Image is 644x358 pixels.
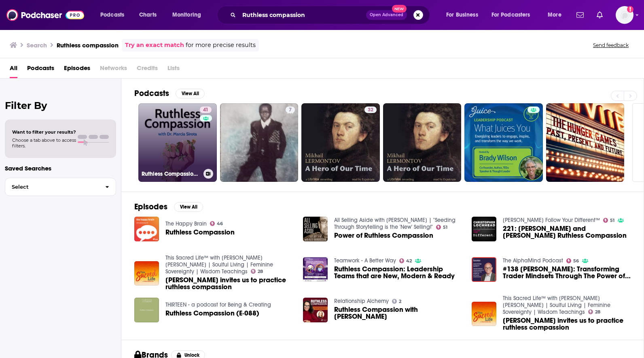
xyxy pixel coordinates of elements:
[503,266,631,279] span: #138 [PERSON_NAME]: Transforming Trader Mindsets Through The Power of Ruthless Compassion
[165,277,293,290] a: Kali invites us to practice ruthless compassion
[472,217,496,241] img: 221: Bix and Joe Bickson Ruthless Compassion
[446,9,478,21] span: For Business
[334,257,396,264] a: Teamwork - A Better Way
[95,9,135,21] button: open menu
[165,310,259,317] a: Ruthless Compassion (E·088)
[239,9,366,21] input: Search podcasts, credits, & more...
[595,310,600,314] span: 28
[616,6,633,24] button: Show profile menu
[406,259,412,263] span: 42
[399,258,412,263] a: 42
[134,202,167,212] h2: Episodes
[542,9,572,21] button: open menu
[573,8,587,22] a: Show notifications dropdown
[334,298,389,305] a: Relationship Alchemy
[591,42,631,49] button: Send feedback
[165,277,293,290] span: [PERSON_NAME] invites us to practice ruthless compassion
[165,301,271,308] a: THIRTEEN - a podcast for Being & Creating
[134,9,161,21] a: Charts
[443,226,447,229] span: 51
[392,299,402,304] a: 2
[167,62,180,78] span: Lists
[548,9,561,21] span: More
[616,6,633,24] span: Logged in as AtriaBooks
[134,88,205,98] a: PodcastsView All
[165,229,235,236] a: Ruthless Compassion
[334,266,462,279] a: Ruthless Compassion: Leadership Teams that are New, Modern & Ready
[134,261,159,286] a: Kali invites us to practice ruthless compassion
[220,103,299,182] a: 7
[503,257,563,264] a: The AlphaMind Podcast
[368,106,373,114] span: 32
[167,9,212,21] button: open menu
[503,317,631,331] a: Kali invites us to practice ruthless compassion
[503,266,631,279] a: #138 Peter Burditt: Transforming Trader Mindsets Through The Power of Ruthless Compassion
[334,217,455,230] a: All Selling Aside with Alex Mandossian | "Seeding Through Storytelling is the 'New' Selling!"
[200,107,212,113] a: 41
[593,8,606,22] a: Show notifications dropdown
[289,106,292,114] span: 7
[57,41,119,49] h3: Ruthless compassion
[142,170,200,177] h3: Ruthless Compassion with [PERSON_NAME]
[334,306,462,320] span: Ruthless Compassion with [PERSON_NAME]
[5,178,116,196] button: Select
[588,309,601,314] a: 28
[210,221,223,226] a: 46
[138,103,217,182] a: 41Ruthless Compassion with [PERSON_NAME]
[366,10,407,20] button: Open AdvancedNew
[251,269,263,274] a: 28
[134,217,159,241] img: Ruthless Compassion
[486,9,542,21] button: open menu
[134,298,159,322] img: Ruthless Compassion (E·088)
[5,184,99,190] span: Select
[503,217,600,224] a: Christopher Lochhead Follow Your Different™
[334,232,433,239] a: Power of Ruthless Compassion
[616,6,633,24] img: User Profile
[186,40,256,50] span: for more precise results
[5,164,116,172] p: Saved Searches
[303,217,328,241] img: Power of Ruthless Compassion
[627,6,633,13] svg: Add a profile image
[125,40,184,50] a: Try an exact match
[610,219,614,222] span: 51
[364,107,377,113] a: 32
[303,298,328,322] img: Ruthless Compassion with Dr. Marcia Sirota
[491,9,530,21] span: For Podcasters
[5,100,116,111] h2: Filter By
[172,9,201,21] span: Monitoring
[225,6,438,24] div: Search podcasts, credits, & more...
[334,306,462,320] a: Ruthless Compassion with Dr. Marcia Sirota
[10,62,17,78] a: All
[12,129,76,135] span: Want to filter your results?
[472,257,496,282] img: #138 Peter Burditt: Transforming Trader Mindsets Through The Power of Ruthless Compassion
[441,9,488,21] button: open menu
[12,137,76,149] span: Choose a tab above to access filters.
[503,317,631,331] span: [PERSON_NAME] invites us to practice ruthless compassion
[134,88,169,98] h2: Podcasts
[134,202,203,212] a: EpisodesView All
[27,62,54,78] a: Podcasts
[472,302,496,326] img: Kali invites us to practice ruthless compassion
[6,7,84,23] img: Podchaser - Follow, Share and Rate Podcasts
[203,106,208,114] span: 41
[139,9,157,21] span: Charts
[370,13,403,17] span: Open Advanced
[392,5,407,13] span: New
[301,103,380,182] a: 32
[303,257,328,282] img: Ruthless Compassion: Leadership Teams that are New, Modern & Ready
[64,62,90,78] a: Episodes
[436,225,448,230] a: 51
